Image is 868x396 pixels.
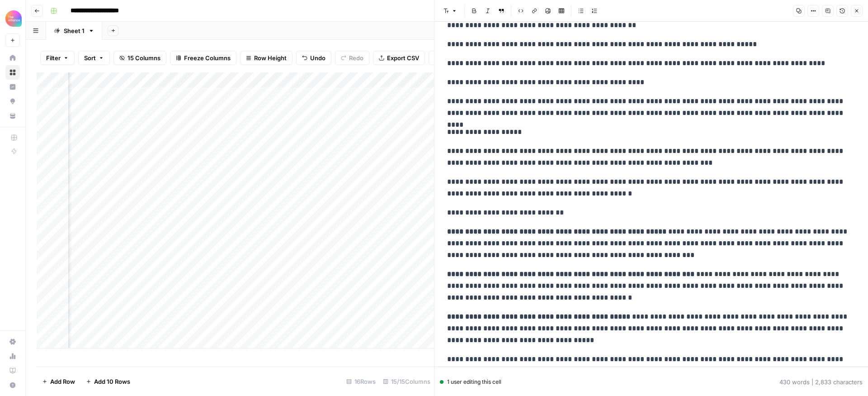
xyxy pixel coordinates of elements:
button: Undo [296,51,331,65]
div: 430 words | 2,833 characters [779,377,863,386]
span: Sort [84,53,96,62]
a: Your Data [5,109,20,123]
a: Opportunities [5,94,20,109]
span: Undo [310,53,325,62]
button: Row Height [240,51,292,65]
button: Export CSV [373,51,425,65]
button: Add 10 Rows [80,374,136,389]
div: 16 Rows [343,374,379,389]
a: Browse [5,65,20,80]
span: Row Height [254,53,287,62]
span: Filter [46,53,61,62]
button: Freeze Columns [170,51,236,65]
span: Freeze Columns [184,53,231,62]
div: 1 user editing this cell [440,378,501,386]
button: Workspace: Alliance [5,7,20,30]
span: Add Row [50,377,75,386]
a: Settings [5,334,20,349]
button: Sort [78,51,110,65]
button: Help + Support [5,378,20,392]
button: 15 Columns [113,51,166,65]
a: Usage [5,349,20,363]
div: Sheet 1 [64,26,85,35]
span: 15 Columns [127,53,160,62]
span: Add 10 Rows [94,377,130,386]
div: 15/15 Columns [379,374,434,389]
img: Alliance Logo [5,10,22,27]
button: Redo [335,51,369,65]
a: Home [5,51,20,65]
span: Export CSV [387,53,419,62]
button: Add Row [37,374,80,389]
a: Insights [5,80,20,94]
a: Learning Hub [5,363,20,378]
a: Sheet 1 [46,22,102,40]
span: Redo [349,53,363,62]
button: Filter [40,51,75,65]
